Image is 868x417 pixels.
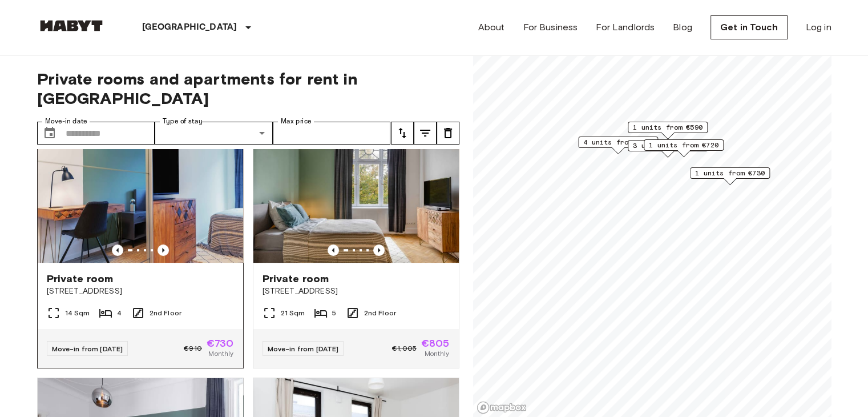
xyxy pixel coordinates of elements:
button: Choose date [38,122,61,145]
button: Previous image [373,244,385,256]
button: tune [414,122,437,145]
span: Monthly [208,348,233,359]
a: Mapbox logo [477,401,527,414]
div: Map marker [644,139,724,157]
a: For Landlords [596,21,655,34]
span: 21 Sqm [281,308,305,318]
label: Max price [281,117,312,126]
span: [STREET_ADDRESS] [263,286,450,297]
div: Map marker [628,140,708,158]
span: €910 [184,343,202,354]
button: tune [391,122,414,145]
span: [STREET_ADDRESS] [47,286,234,297]
span: Monthly [424,348,449,359]
span: 1 units from €590 [633,122,703,133]
label: Type of stay [163,117,203,126]
a: Marketing picture of unit DE-03-002-002-03HFPrevious imagePrevious imagePrivate room[STREET_ADDRE... [37,125,244,368]
span: 5 [332,308,336,318]
span: Private room [263,272,329,286]
div: Map marker [690,167,770,185]
div: Map marker [628,122,708,139]
span: €805 [421,338,450,348]
button: Previous image [328,244,339,256]
span: 1 units from €720 [649,140,718,150]
span: 1 units from €730 [695,168,765,178]
button: Previous image [112,244,123,256]
span: Private rooms and apartments for rent in [GEOGRAPHIC_DATA] [37,69,459,108]
span: Move-in from [DATE] [52,344,123,353]
a: For Business [523,21,578,34]
button: tune [437,122,459,145]
img: Marketing picture of unit DE-03-001-001-04HF [253,126,459,263]
span: Move-in from [DATE] [268,344,339,353]
span: 3 units from €760 [633,141,703,151]
img: Habyt [37,20,106,31]
span: 4 units from €770 [583,137,653,147]
span: 14 Sqm [65,308,90,318]
button: Previous image [158,244,169,256]
a: Blog [673,21,692,34]
span: Private room [47,272,114,286]
img: Marketing picture of unit DE-03-002-002-03HF [38,126,243,263]
span: 2nd Floor [150,308,181,318]
span: €1,005 [392,343,417,354]
div: Map marker [578,137,658,154]
a: Log in [806,21,831,34]
a: Marketing picture of unit DE-03-001-001-04HFPrevious imagePrevious imagePrivate room[STREET_ADDRE... [253,125,459,368]
span: 4 [117,308,122,318]
p: [GEOGRAPHIC_DATA] [142,21,237,34]
span: €730 [207,338,234,348]
a: About [478,21,505,34]
span: 2nd Floor [364,308,396,318]
a: Get in Touch [710,15,788,39]
label: Move-in date [45,117,87,126]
